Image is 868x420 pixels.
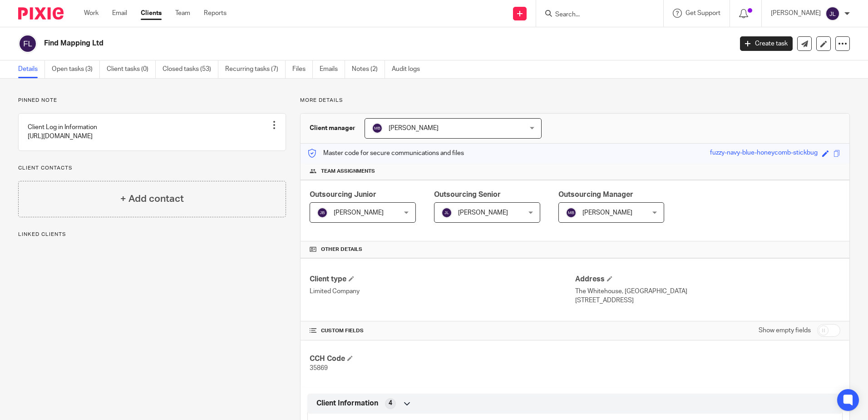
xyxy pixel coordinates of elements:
[372,123,383,134] img: svg%3E
[566,207,577,218] img: svg%3E
[321,168,375,175] span: Team assignments
[434,191,501,198] span: Outsourcing Senior
[225,60,286,78] a: Recurring tasks (7)
[141,9,162,18] a: Clients
[18,97,286,104] p: Pinned note
[204,9,227,18] a: Reports
[771,9,821,18] p: [PERSON_NAME]
[575,287,840,296] p: The Whitehouse, [GEOGRAPHIC_DATA]
[310,365,328,371] span: 35869
[321,246,362,253] span: Other details
[317,207,328,218] img: svg%3E
[300,97,850,104] p: More details
[320,60,345,78] a: Emails
[107,60,156,78] a: Client tasks (0)
[575,296,840,305] p: [STREET_ADDRESS]
[392,60,427,78] a: Audit logs
[18,165,286,172] p: Client contacts
[112,9,127,18] a: Email
[554,11,636,19] input: Search
[389,125,439,131] span: [PERSON_NAME]
[558,191,633,198] span: Outsourcing Manager
[582,210,632,216] span: [PERSON_NAME]
[825,6,840,21] img: svg%3E
[163,60,218,78] a: Closed tasks (53)
[389,399,392,408] span: 4
[740,36,793,51] a: Create task
[310,287,575,296] p: Limited Company
[84,9,99,18] a: Work
[575,275,840,284] h4: Address
[710,148,818,159] div: fuzzy-navy-blue-honeycomb-stickbug
[18,231,286,238] p: Linked clients
[307,149,464,158] p: Master code for secure communications and files
[686,10,720,16] span: Get Support
[458,210,508,216] span: [PERSON_NAME]
[310,124,355,133] h3: Client manager
[316,399,378,408] span: Client Information
[292,60,313,78] a: Files
[310,354,575,364] h4: CCH Code
[18,60,45,78] a: Details
[175,9,190,18] a: Team
[441,207,452,218] img: svg%3E
[18,7,64,20] img: Pixie
[352,60,385,78] a: Notes (2)
[310,191,376,198] span: Outsourcing Junior
[310,327,575,335] h4: CUSTOM FIELDS
[310,275,575,284] h4: Client type
[52,60,100,78] a: Open tasks (3)
[44,39,590,48] h2: Find Mapping Ltd
[120,192,184,206] h4: + Add contact
[18,34,37,53] img: svg%3E
[334,210,384,216] span: [PERSON_NAME]
[759,326,811,335] label: Show empty fields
